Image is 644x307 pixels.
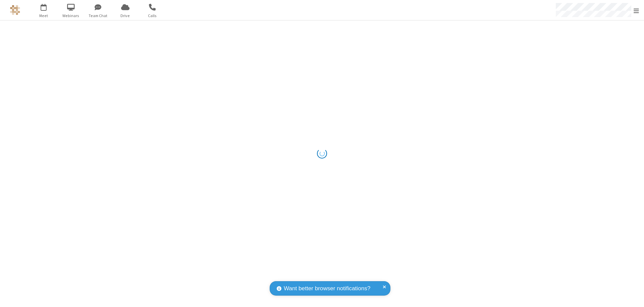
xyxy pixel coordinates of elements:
[284,284,370,293] span: Want better browser notifications?
[113,13,138,19] span: Drive
[58,13,84,19] span: Webinars
[10,5,20,15] img: QA Selenium DO NOT DELETE OR CHANGE
[140,13,165,19] span: Calls
[86,13,111,19] span: Team Chat
[31,13,56,19] span: Meet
